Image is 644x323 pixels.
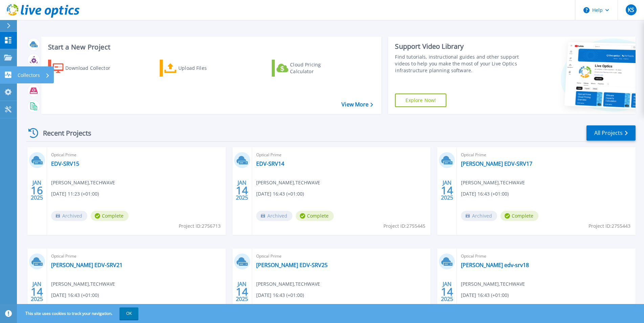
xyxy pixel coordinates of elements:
div: JAN 2025 [441,178,453,203]
span: Optical Prime [461,253,631,260]
a: Cloud Pricing Calculator [272,60,347,77]
span: This site uses cookies to track your navigation. [19,307,138,320]
div: JAN 2025 [236,279,248,304]
a: Explore Now! [395,94,446,107]
a: All Projects [586,125,636,141]
a: [PERSON_NAME] EDV-SRV17 [461,160,532,167]
span: 14 [441,289,453,295]
span: Complete [296,211,334,221]
span: Complete [91,211,129,221]
span: KS [628,7,634,13]
span: Project ID: 2755445 [383,222,425,230]
span: Archived [51,211,87,221]
div: Find tutorials, instructional guides and other support videos to help you make the most of your L... [395,54,521,74]
span: Project ID: 2755443 [589,222,630,230]
div: Upload Files [178,61,232,75]
span: [DATE] 16:43 (+01:00) [256,291,304,299]
span: Optical Prime [51,253,222,260]
span: [PERSON_NAME] , TECHWAVE [461,280,525,288]
a: [PERSON_NAME] EDV-SRV25 [256,262,328,268]
div: Support Video Library [395,42,521,51]
span: Optical Prime [256,253,427,260]
a: Download Collector [48,60,124,77]
span: 14 [441,187,453,193]
span: Optical Prime [256,151,427,159]
span: [DATE] 16:43 (+01:00) [461,291,509,299]
span: Complete [501,211,538,221]
span: Archived [256,211,292,221]
span: [DATE] 11:23 (+01:00) [51,190,99,198]
span: [DATE] 16:43 (+01:00) [461,190,509,198]
span: [PERSON_NAME] , TECHWAVE [461,179,525,186]
a: [PERSON_NAME] EDV-SRV21 [51,262,123,268]
span: 14 [31,289,43,295]
button: OK [119,307,138,320]
a: EDV-SRV15 [51,160,79,167]
a: Upload Files [160,60,235,77]
a: [PERSON_NAME] edv-srv18 [461,262,529,268]
span: Optical Prime [461,151,631,159]
span: [DATE] 16:43 (+01:00) [51,291,99,299]
div: Recent Projects [26,125,101,141]
div: JAN 2025 [30,279,43,304]
span: Optical Prime [51,151,222,159]
span: Project ID: 2756713 [179,222,221,230]
h3: Start a New Project [48,43,373,51]
span: Archived [461,211,497,221]
span: [PERSON_NAME] , TECHWAVE [51,179,115,186]
div: JAN 2025 [30,178,43,203]
span: 14 [236,187,248,193]
span: [PERSON_NAME] , TECHWAVE [256,280,320,288]
span: 16 [31,187,43,193]
p: Collectors [18,66,40,84]
div: JAN 2025 [236,178,248,203]
span: [PERSON_NAME] , TECHWAVE [256,179,320,186]
span: 14 [236,289,248,295]
span: [DATE] 16:43 (+01:00) [256,190,304,198]
div: Cloud Pricing Calculator [290,61,344,75]
span: [PERSON_NAME] , TECHWAVE [51,280,115,288]
a: EDV-SRV14 [256,160,284,167]
a: View More [341,101,373,108]
div: Download Collector [65,61,119,75]
div: JAN 2025 [441,279,453,304]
